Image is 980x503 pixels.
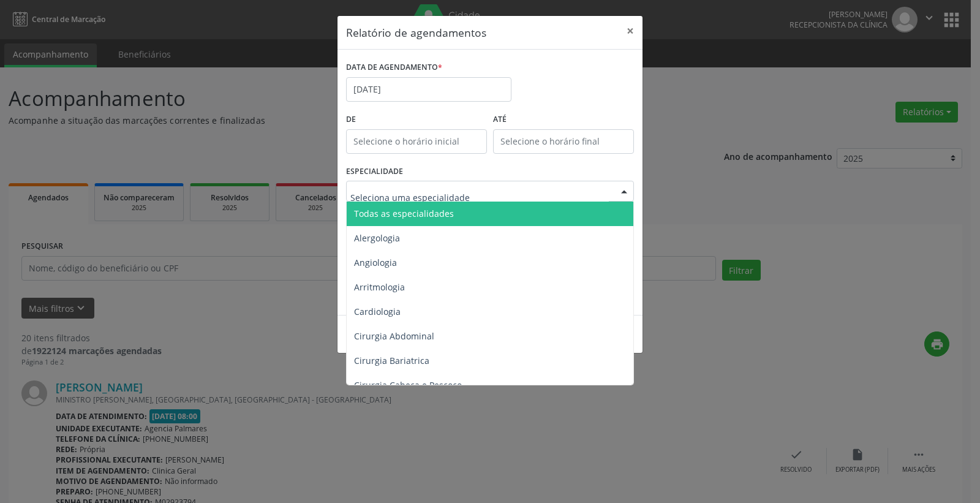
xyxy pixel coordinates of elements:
h5: Relatório de agendamentos [346,25,486,40]
input: Selecione o horário inicial [346,129,487,154]
span: Cirurgia Bariatrica [354,355,429,366]
span: Arritmologia [354,281,405,293]
label: ESPECIALIDADE [346,162,403,181]
input: Selecione o horário final [493,129,634,154]
span: Angiologia [354,257,397,268]
input: Seleciona uma especialidade [350,185,609,210]
span: Cirurgia Cabeça e Pescoço [354,379,462,391]
span: Cirurgia Abdominal [354,330,434,342]
label: DATA DE AGENDAMENTO [346,58,442,77]
label: De [346,110,487,129]
label: ATÉ [493,110,634,129]
button: Close [618,16,643,46]
span: Alergologia [354,232,400,244]
input: Selecione uma data ou intervalo [346,77,511,102]
span: Cardiologia [354,306,401,317]
span: Todas as especialidades [354,208,454,219]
